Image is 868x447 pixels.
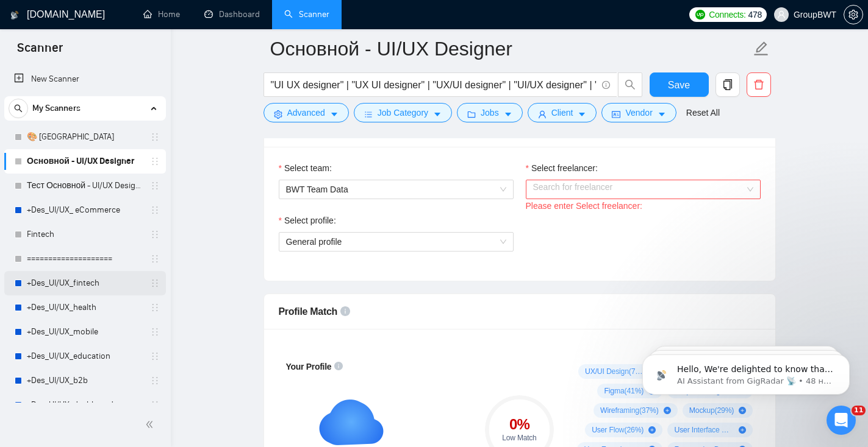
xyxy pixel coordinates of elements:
a: Reset All [686,106,720,119]
a: New Scanner [14,67,156,91]
span: Your Profile [286,362,332,371]
span: copy [716,79,739,90]
span: Select profile: [284,214,336,227]
input: Scanner name... [270,33,751,64]
span: holder [150,351,160,361]
button: settingAdvancedcaret-down [264,103,349,122]
button: Save [650,72,709,97]
span: Vendor [625,106,652,119]
span: Connects: [709,8,745,21]
span: 11 [852,406,866,415]
span: holder [150,400,160,410]
label: Select team: [279,161,332,175]
iframe: Intercom live chat [827,406,856,435]
span: holder [150,278,160,288]
span: search [619,79,642,90]
button: folderJobscaret-down [457,103,523,122]
span: holder [150,376,160,385]
a: Основной - UI/UX Designer [27,149,143,174]
span: Figma ( 41 %) [604,386,644,396]
span: plus-circle [739,426,746,434]
button: copy [716,72,740,97]
span: user [538,110,547,119]
a: ==================== [27,247,143,271]
span: bars [364,110,373,119]
button: barsJob Categorycaret-down [354,103,452,122]
input: Search Freelance Jobs... [271,77,597,93]
div: 0 % [485,417,554,432]
span: folder [467,110,476,119]
a: +Des_UI/UX_dashboard [27,393,143,417]
span: holder [150,181,160,191]
span: Save [668,77,690,93]
label: Select freelancer: [526,161,598,175]
span: Advanced [287,106,325,119]
a: searchScanner [284,9,329,19]
span: General profile [286,237,342,247]
span: Profile Match [279,306,338,317]
a: homeHome [143,9,180,19]
span: holder [150,230,160,239]
span: double-left [145,418,157,431]
span: search [9,104,27,113]
div: Please enter Select freelancer: [526,199,761,213]
span: holder [150,205,160,215]
a: +Des_UI/UX_fintech [27,271,143,295]
span: plus-circle [648,426,656,434]
a: +Des_UI/UX_education [27,344,143,368]
span: edit [753,41,769,57]
span: holder [150,327,160,337]
span: info-circle [340,306,350,316]
span: Job Category [378,106,428,119]
span: BWT Team Data [286,180,506,199]
span: info-circle [334,362,343,370]
a: +Des_UI/UX_mobile [27,320,143,344]
span: My Scanners [32,96,81,121]
span: holder [150,132,160,142]
li: New Scanner [4,67,166,91]
button: search [618,72,642,97]
span: setting [844,10,863,19]
span: UX/UI Design ( 78 %) [585,367,645,376]
a: setting [844,10,863,19]
a: Fintech [27,222,143,247]
span: user [777,10,786,19]
button: delete [747,72,771,97]
span: holder [150,254,160,264]
span: caret-down [578,110,586,119]
input: Select freelancer: [533,180,745,199]
button: search [9,99,28,118]
a: Тест Основной - UI/UX Designer [27,174,143,198]
span: setting [274,110,282,119]
span: holder [150,303,160,312]
span: Jobs [481,106,499,119]
span: Client [551,106,573,119]
iframe: Intercom notifications сообщение [624,329,868,414]
span: caret-down [433,110,442,119]
span: 478 [748,8,762,21]
button: setting [844,5,863,24]
span: Scanner [7,39,73,65]
span: caret-down [504,110,512,119]
img: logo [10,5,19,25]
button: idcardVendorcaret-down [601,103,676,122]
div: Low Match [485,434,554,442]
span: User Flow ( 26 %) [592,425,644,435]
a: +Des_UI/UX_ eCommerce [27,198,143,222]
button: userClientcaret-down [528,103,597,122]
span: User Interface Design ( 26 %) [674,425,734,435]
span: delete [747,79,770,90]
a: dashboardDashboard [204,9,260,19]
a: +Des_UI/UX_health [27,295,143,320]
a: +Des_UI/UX_b2b [27,368,143,393]
span: idcard [612,110,620,119]
span: info-circle [602,81,610,89]
span: holder [150,157,160,166]
span: Wireframing ( 37 %) [600,406,659,415]
a: 🎨 [GEOGRAPHIC_DATA] [27,125,143,149]
span: caret-down [658,110,666,119]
